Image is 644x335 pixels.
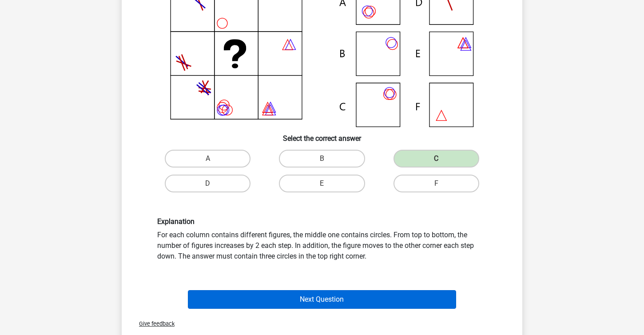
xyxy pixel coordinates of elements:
[394,150,479,167] label: C
[157,217,487,226] h6: Explanation
[188,290,457,309] button: Next Question
[132,320,175,327] span: Give feedback
[165,175,250,192] label: D
[394,175,479,192] label: F
[279,175,365,192] label: E
[136,127,508,143] h6: Select the correct answer
[151,217,493,261] div: For each column contains different figures, the middle one contains circles. From top to bottom, ...
[165,150,250,167] label: A
[279,150,365,167] label: B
